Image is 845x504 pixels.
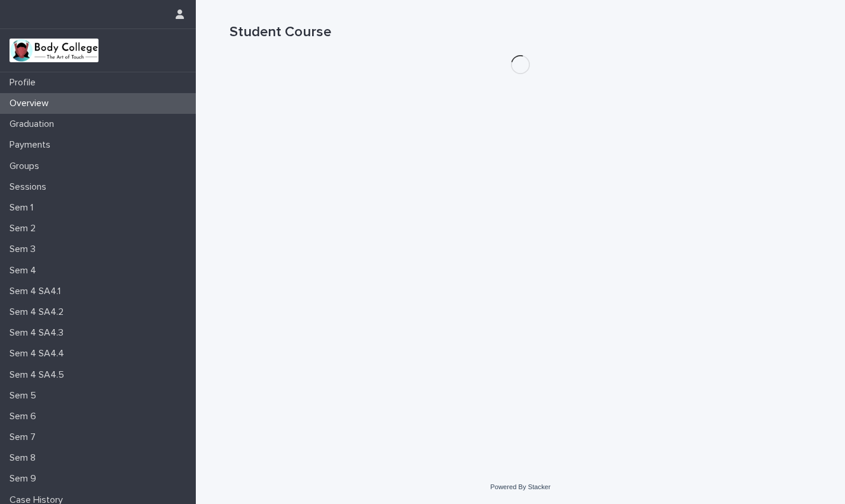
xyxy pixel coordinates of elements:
[5,223,45,234] p: Sem 2
[9,39,99,62] img: xvtzy2PTuGgGH0xbwGb2
[5,307,73,318] p: Sem 4 SA4.2
[5,327,73,339] p: Sem 4 SA4.3
[5,202,43,213] p: Sem 1
[5,161,49,172] p: Groups
[5,139,60,151] p: Payments
[5,473,46,484] p: Sem 9
[5,181,56,193] p: Sessions
[5,98,58,109] p: Overview
[490,483,550,490] a: Powered By Stacker
[5,119,63,130] p: Graduation
[5,77,45,88] p: Profile
[5,432,45,443] p: Sem 7
[5,452,45,464] p: Sem 8
[5,286,70,297] p: Sem 4 SA4.1
[5,369,74,381] p: Sem 4 SA4.5
[5,390,46,401] p: Sem 5
[5,348,74,359] p: Sem 4 SA4.4
[5,411,46,422] p: Sem 6
[5,265,46,276] p: Sem 4
[5,244,45,255] p: Sem 3
[230,24,811,41] h1: Student Course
